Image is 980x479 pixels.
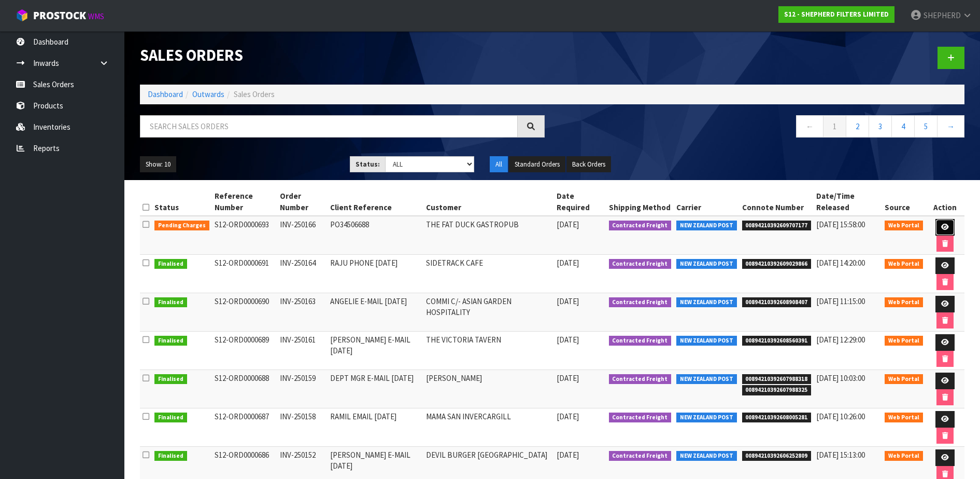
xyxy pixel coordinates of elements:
[816,412,865,421] span: [DATE] 10:26:00
[885,374,923,385] span: Web Portal
[140,115,518,138] input: Search sales orders
[490,156,508,173] button: All
[557,258,579,268] span: [DATE]
[676,413,737,423] span: NEW ZEALAND POST
[676,297,737,308] span: NEW ZEALAND POST
[557,373,579,383] span: [DATE]
[554,188,606,216] th: Date Required
[154,451,187,461] span: Finalised
[814,188,882,216] th: Date/Time Released
[154,336,187,346] span: Finalised
[885,336,923,346] span: Web Portal
[742,451,812,461] span: 00894210392606252809
[891,115,915,138] a: 4
[796,115,823,138] a: ←
[816,258,865,268] span: [DATE] 14:20:00
[234,89,275,99] span: Sales Orders
[557,220,579,229] span: [DATE]
[816,373,865,383] span: [DATE] 10:03:00
[869,115,892,138] a: 3
[423,332,554,370] td: THE VICTORIA TAVERN
[140,47,545,64] h1: Sales Orders
[566,156,611,173] button: Back Orders
[937,115,964,138] a: →
[328,216,423,255] td: PO34506688
[356,160,380,169] strong: Status:
[609,259,672,269] span: Contracted Freight
[885,451,923,461] span: Web Portal
[846,115,869,138] a: 2
[742,413,812,423] span: 00894210392608005281
[609,297,672,308] span: Contracted Freight
[676,221,737,231] span: NEW ZEALAND POST
[816,220,865,229] span: [DATE] 15:58:00
[557,335,579,345] span: [DATE]
[560,115,965,141] nav: Page navigation
[154,413,187,423] span: Finalised
[816,335,865,345] span: [DATE] 12:29:00
[328,293,423,332] td: ANGELIE E-MAIL [DATE]
[609,336,672,346] span: Contracted Freight
[926,188,964,216] th: Action
[557,450,579,460] span: [DATE]
[674,188,740,216] th: Carrier
[742,336,812,346] span: 00894210392608560391
[924,10,961,20] span: SHEPHERD
[423,188,554,216] th: Customer
[212,332,278,370] td: S12-ORD0000689
[742,385,812,395] span: 00894210392607988325
[140,156,176,173] button: Show: 10
[423,370,554,408] td: [PERSON_NAME]
[328,408,423,447] td: RAMIL EMAIL [DATE]
[609,451,672,461] span: Contracted Freight
[606,188,674,216] th: Shipping Method
[885,221,923,231] span: Web Portal
[154,374,187,385] span: Finalised
[740,188,814,216] th: Connote Number
[423,216,554,255] td: THE FAT DUCK GASTROPUB
[212,293,278,332] td: S12-ORD0000690
[676,259,737,269] span: NEW ZEALAND POST
[885,297,923,308] span: Web Portal
[277,332,328,370] td: INV-250161
[88,11,104,21] small: WMS
[609,374,672,385] span: Contracted Freight
[557,412,579,421] span: [DATE]
[328,370,423,408] td: DEPT MGR E-MAIL [DATE]
[277,293,328,332] td: INV-250163
[423,255,554,293] td: SIDETRACK CAFE
[154,221,209,231] span: Pending Charges
[742,221,812,231] span: 00894210392609707177
[609,221,672,231] span: Contracted Freight
[212,188,278,216] th: Reference Number
[557,296,579,306] span: [DATE]
[16,9,29,22] img: cube-alt.png
[277,188,328,216] th: Order Number
[816,450,865,460] span: [DATE] 15:13:00
[823,115,846,138] a: 1
[33,9,86,22] span: ProStock
[816,296,865,306] span: [DATE] 11:15:00
[784,10,889,19] strong: S12 - SHEPHERD FILTERS LIMITED
[882,188,926,216] th: Source
[676,374,737,385] span: NEW ZEALAND POST
[277,370,328,408] td: INV-250159
[192,89,224,99] a: Outwards
[212,370,278,408] td: S12-ORD0000688
[742,259,812,269] span: 00894210392609029866
[152,188,212,216] th: Status
[423,293,554,332] td: COMMI C/- ASIAN GARDEN HOSPITALITY
[423,408,554,447] td: MAMA SAN INVERCARGILL
[212,408,278,447] td: S12-ORD0000687
[277,408,328,447] td: INV-250158
[509,156,565,173] button: Standard Orders
[742,297,812,308] span: 00894210392608908407
[609,413,672,423] span: Contracted Freight
[914,115,938,138] a: 5
[154,259,187,269] span: Finalised
[676,451,737,461] span: NEW ZEALAND POST
[328,332,423,370] td: [PERSON_NAME] E-MAIL [DATE]
[328,255,423,293] td: RAJU PHONE [DATE]
[742,374,812,385] span: 00894210392607988318
[885,259,923,269] span: Web Portal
